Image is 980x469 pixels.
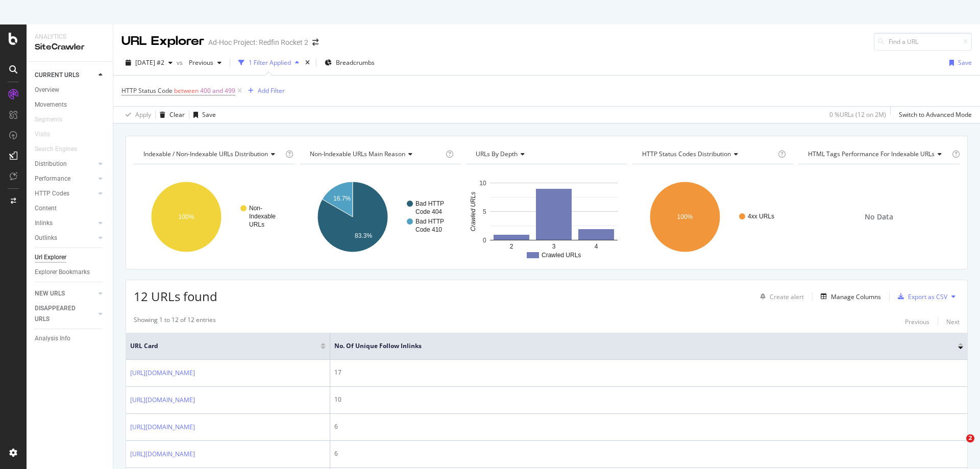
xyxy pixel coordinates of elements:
[415,218,444,225] text: Bad HTTP
[134,172,293,261] svg: A chart.
[865,212,893,222] span: No Data
[945,55,972,71] button: Save
[334,341,943,351] span: No. of Unique Follow Inlinks
[35,188,95,199] a: HTTP Codes
[35,252,66,263] div: Url Explorer
[141,146,283,162] h4: Indexable / Non-Indexable URLs Distribution
[185,55,226,71] button: Previous
[134,288,217,305] span: 12 URLs found
[415,200,444,207] text: Bad HTTP
[35,267,90,278] div: Explorer Bookmarks
[829,110,886,119] div: 0 % URLs ( 12 on 2M )
[312,39,318,46] div: arrow-right-arrow-left
[334,422,963,431] div: 6
[249,213,276,220] text: Indexable
[35,303,86,325] div: DISAPPEARED URLS
[474,146,618,162] h4: URLs by Depth
[121,33,204,50] div: URL Explorer
[334,449,963,458] div: 6
[35,252,106,263] a: Url Explorer
[35,333,70,344] div: Analysis Info
[35,100,106,110] a: Movements
[808,150,935,158] span: HTML Tags Performance for Indexable URLs
[479,180,486,187] text: 10
[642,150,731,158] span: HTTP Status Codes Distribution
[130,341,318,351] span: URL Card
[476,150,518,158] span: URLs by Depth
[895,107,972,123] button: Switch to Advanced Mode
[35,188,69,199] div: HTTP Codes
[249,205,262,212] text: Non-
[334,395,963,404] div: 10
[121,107,151,123] button: Apply
[35,129,60,140] a: Visits
[200,84,235,98] span: 400 and 499
[899,110,972,119] div: Switch to Advanced Mode
[35,144,87,155] a: Search Engines
[35,174,95,184] a: Performance
[35,203,106,214] a: Content
[249,58,291,67] div: 1 Filter Applied
[249,221,264,228] text: URLs
[300,172,460,261] svg: A chart.
[308,146,444,162] h4: Non-Indexable URLs Main Reason
[185,58,213,67] span: Previous
[355,232,372,239] text: 83.3%
[905,317,929,326] div: Previous
[244,85,285,97] button: Add Filter
[35,288,65,299] div: NEW URLS
[35,144,77,155] div: Search Engines
[770,292,804,301] div: Create alert
[35,70,95,81] a: CURRENT URLS
[177,58,185,67] span: vs
[208,37,308,47] div: Ad-Hoc Project: Redfin Rocket 2
[946,315,960,328] button: Next
[632,172,792,261] svg: A chart.
[35,233,95,243] a: Outlinks
[894,288,947,305] button: Export as CSV
[415,208,442,215] text: Code 404
[946,317,960,326] div: Next
[552,243,556,250] text: 3
[905,315,929,328] button: Previous
[35,174,70,184] div: Performance
[189,107,216,123] button: Save
[35,33,105,41] div: Analytics
[817,290,881,303] button: Manage Columns
[35,288,95,299] a: NEW URLS
[156,107,185,123] button: Clear
[35,203,57,214] div: Content
[35,159,95,169] a: Distribution
[130,395,195,405] a: [URL][DOMAIN_NAME]
[258,86,285,95] div: Add Filter
[748,213,774,220] text: 4xx URLs
[958,58,972,67] div: Save
[334,368,963,377] div: 17
[135,58,164,67] span: 2025 Aug. 22nd #2
[35,333,106,344] a: Analysis Info
[35,114,72,125] a: Segments
[169,110,185,119] div: Clear
[966,434,974,442] span: 2
[35,41,105,53] div: SiteCrawler
[874,33,972,51] input: Find a URL
[35,233,57,243] div: Outlinks
[35,303,95,325] a: DISAPPEARED URLS
[143,150,268,158] span: Indexable / Non-Indexable URLs distribution
[483,208,486,215] text: 5
[640,146,776,162] h4: HTTP Status Codes Distribution
[542,252,581,259] text: Crawled URLs
[470,192,477,231] text: Crawled URLs
[35,267,106,278] a: Explorer Bookmarks
[35,129,50,140] div: Visits
[831,292,881,301] div: Manage Columns
[510,243,513,250] text: 2
[130,449,195,459] a: [URL][DOMAIN_NAME]
[466,172,626,261] div: A chart.
[310,150,405,158] span: Non-Indexable URLs Main Reason
[35,100,67,110] div: Movements
[35,85,106,95] a: Overview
